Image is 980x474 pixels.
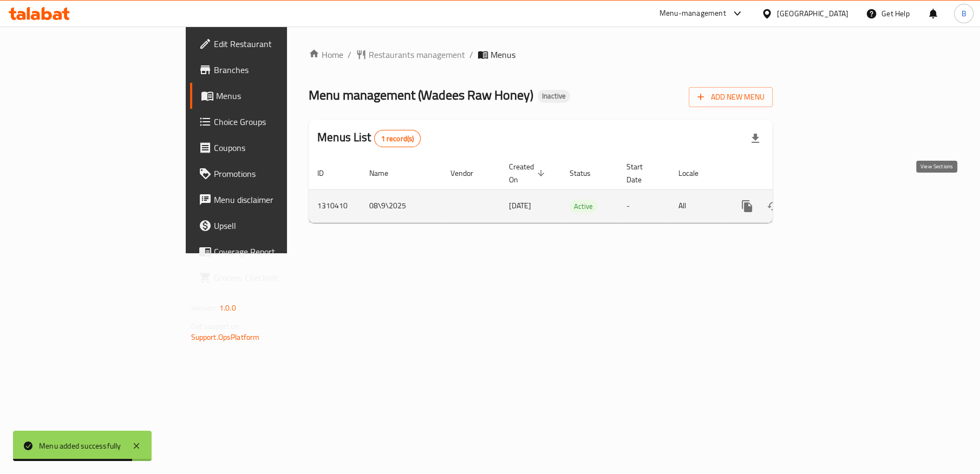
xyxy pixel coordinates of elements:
[214,271,341,284] span: Grocery Checklist
[509,160,548,186] span: Created On
[214,167,341,180] span: Promotions
[39,440,121,452] div: Menu added successfully
[190,135,349,161] a: Coupons
[961,8,966,19] span: B
[190,239,349,265] a: Coverage Report
[469,48,473,61] li: /
[309,48,773,61] nav: breadcrumb
[190,83,349,109] a: Menus
[618,189,670,222] td: -
[190,57,349,83] a: Branches
[190,187,349,213] a: Menu disclaimer
[570,200,597,213] div: Active
[374,130,421,147] div: Total records count
[369,48,465,61] span: Restaurants management
[369,167,402,180] span: Name
[317,167,338,180] span: ID
[659,7,726,20] div: Menu-management
[375,134,421,144] span: 1 record(s)
[742,126,768,152] div: Export file
[214,193,341,206] span: Menu disclaimer
[777,8,848,19] div: [GEOGRAPHIC_DATA]
[219,301,236,315] span: 1.0.0
[317,129,421,147] h2: Menus List
[356,48,465,61] a: Restaurants management
[214,141,341,154] span: Coupons
[214,245,341,258] span: Coverage Report
[538,90,570,103] div: Inactive
[190,265,349,291] a: Grocery Checklist
[450,167,487,180] span: Vendor
[214,37,341,50] span: Edit Restaurant
[689,87,773,107] button: Add New Menu
[626,160,657,186] span: Start Date
[570,167,605,180] span: Status
[190,109,349,135] a: Choice Groups
[509,199,531,213] span: [DATE]
[570,200,597,213] span: Active
[191,319,241,333] span: Get support on:
[191,330,260,344] a: Support.OpsPlatform
[190,161,349,187] a: Promotions
[214,115,341,128] span: Choice Groups
[348,48,351,61] li: /
[697,90,764,104] span: Add New Menu
[734,193,760,219] button: more
[309,157,847,223] table: enhanced table
[361,189,442,222] td: 08\9\2025
[309,83,533,107] span: Menu management ( Wadees Raw Honey )
[214,63,341,76] span: Branches
[678,167,713,180] span: Locale
[190,31,349,57] a: Edit Restaurant
[726,157,847,190] th: Actions
[491,48,515,61] span: Menus
[191,301,218,315] span: Version:
[190,213,349,239] a: Upsell
[214,219,341,232] span: Upsell
[670,189,726,222] td: All
[216,89,341,102] span: Menus
[538,91,570,101] span: Inactive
